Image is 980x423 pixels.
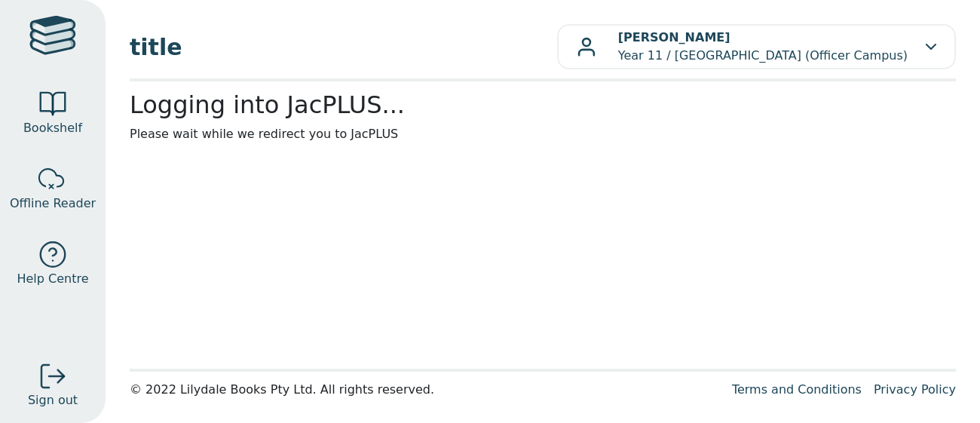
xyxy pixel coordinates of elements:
[28,391,78,409] span: Sign out
[23,119,82,137] span: Bookshelf
[618,29,908,65] p: Year 11 / [GEOGRAPHIC_DATA] (Officer Campus)
[732,382,862,397] a: Terms and Conditions
[618,30,730,44] b: [PERSON_NAME]
[130,30,557,64] span: title
[17,270,88,288] span: Help Centre
[130,125,956,143] p: Please wait while we redirect you to JacPLUS
[10,195,96,213] span: Offline Reader
[130,381,720,399] div: © 2022 Lilydale Books Pty Ltd. All rights reserved.
[557,24,956,69] button: [PERSON_NAME]Year 11 / [GEOGRAPHIC_DATA] (Officer Campus)
[130,90,956,119] h2: Logging into JacPLUS...
[874,382,956,397] a: Privacy Policy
